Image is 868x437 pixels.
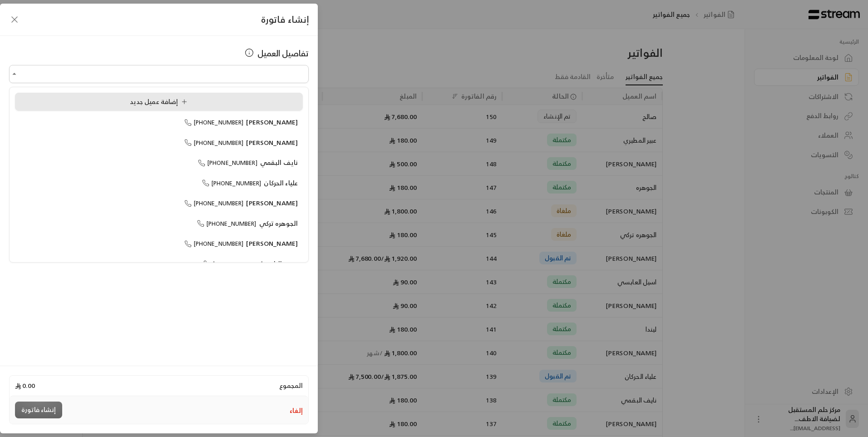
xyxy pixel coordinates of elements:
[246,116,298,128] span: [PERSON_NAME]
[266,258,298,269] span: حصة الناجم
[202,178,261,189] span: [PHONE_NUMBER]
[15,381,35,390] span: 0.00
[290,406,303,415] button: إلغاء
[184,117,244,128] span: [PHONE_NUMBER]
[203,259,263,269] span: [PHONE_NUMBER]
[246,197,298,209] span: [PERSON_NAME]
[260,157,298,168] span: نايف البقمي
[261,11,309,27] span: إنشاء فاتورة
[257,47,309,60] span: تفاصيل العميل
[246,238,298,249] span: [PERSON_NAME]
[197,218,256,229] span: [PHONE_NUMBER]
[184,238,244,249] span: [PHONE_NUMBER]
[264,177,298,189] span: علياء الحركان
[9,69,20,79] button: Close
[246,137,298,148] span: [PERSON_NAME]
[184,138,244,148] span: [PHONE_NUMBER]
[279,381,303,390] span: المجموع
[259,218,298,229] span: الجوهره تركي
[184,198,244,209] span: [PHONE_NUMBER]
[198,158,257,168] span: [PHONE_NUMBER]
[130,96,191,107] span: إضافة عميل جديد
